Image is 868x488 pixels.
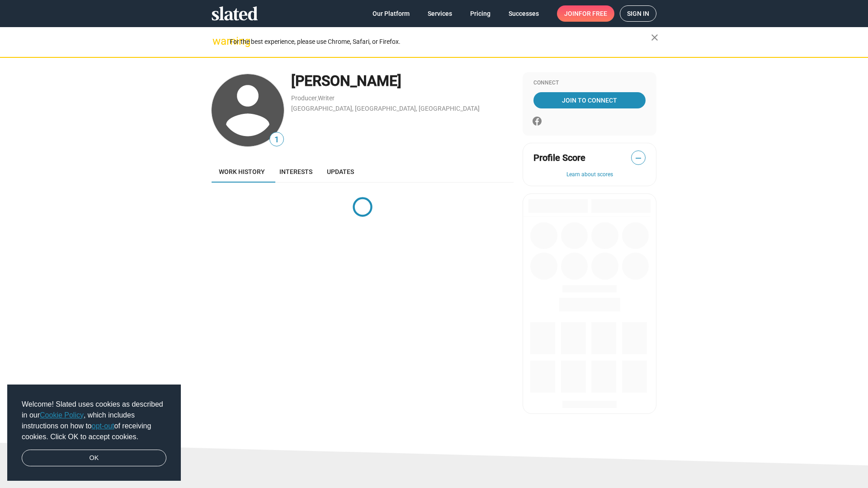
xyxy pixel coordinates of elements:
span: Interests [279,168,312,175]
a: Joinfor free [557,5,614,22]
div: Connect [533,80,646,87]
a: opt-out [92,422,114,430]
span: for free [579,5,607,22]
span: , [317,96,318,101]
a: Updates [320,161,361,183]
a: Sign in [620,5,656,22]
div: cookieconsent [7,385,181,481]
button: Learn about scores [533,171,646,178]
a: Interests [272,161,320,183]
span: Welcome! Slated uses cookies as described in our , which includes instructions on how to of recei... [22,399,166,442]
a: dismiss cookie message [22,450,166,467]
span: Successes [509,5,539,22]
span: Services [428,5,452,22]
span: Work history [219,168,265,175]
a: Our Platform [365,5,417,22]
div: For the best experience, please use Chrome, Safari, or Firefox. [230,36,651,48]
span: Join To Connect [535,92,644,108]
a: Producer [291,94,317,102]
a: Successes [501,5,546,22]
span: Sign in [627,6,649,21]
mat-icon: warning [212,36,223,47]
span: Updates [327,168,354,175]
span: — [632,152,645,164]
a: Join To Connect [533,92,646,108]
span: Profile Score [533,152,585,164]
a: Pricing [463,5,498,22]
span: Our Platform [373,5,410,22]
span: Join [564,5,607,22]
mat-icon: close [649,32,660,43]
div: [PERSON_NAME] [291,71,514,91]
a: [GEOGRAPHIC_DATA], [GEOGRAPHIC_DATA], [GEOGRAPHIC_DATA] [291,105,480,112]
a: Writer [318,94,335,102]
a: Cookie Policy [40,411,84,419]
a: Work history [212,161,272,183]
span: 1 [270,134,283,146]
a: Services [420,5,459,22]
span: Pricing [470,5,491,22]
